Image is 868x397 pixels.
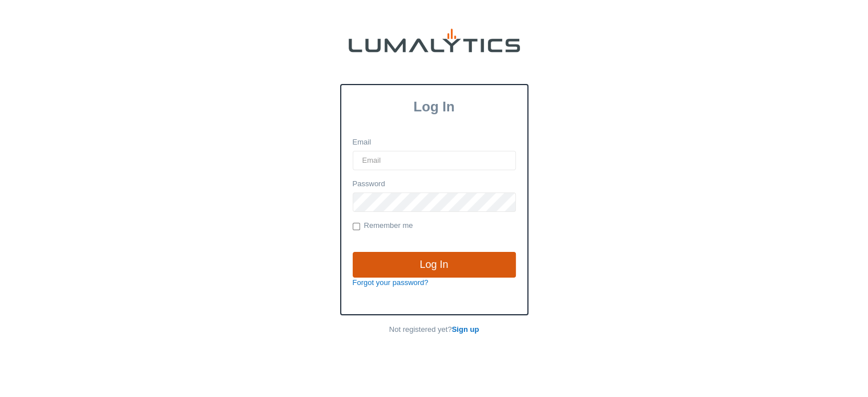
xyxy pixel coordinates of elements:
label: Password [353,179,385,190]
p: Not registered yet? [340,324,528,335]
h3: Log In [341,99,527,115]
a: Forgot your password? [353,278,429,287]
img: lumalytics-black-e9b537c871f77d9ce8d3a6940f85695cd68c596e3f819dc492052d1098752254.png [349,29,520,53]
label: Email [353,137,372,148]
input: Log In [353,252,516,278]
input: Email [353,151,516,170]
label: Remember me [353,220,413,232]
a: Sign up [452,325,479,334]
input: Remember me [353,223,360,230]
